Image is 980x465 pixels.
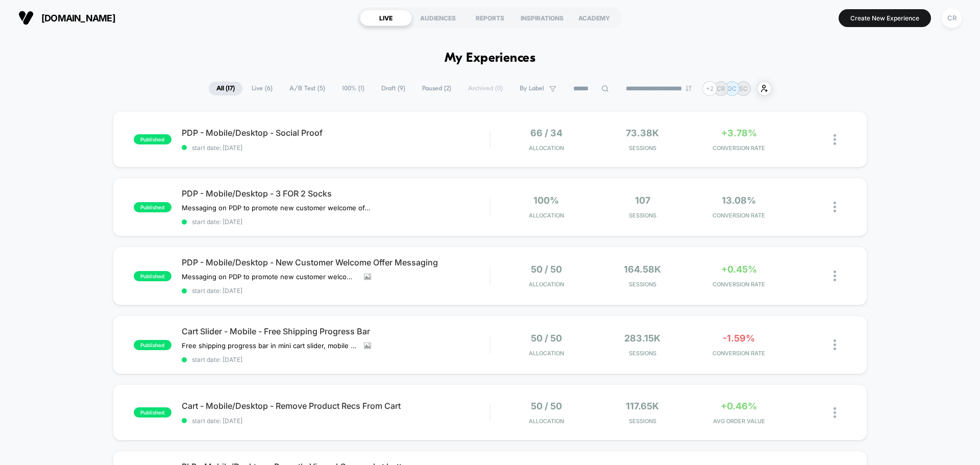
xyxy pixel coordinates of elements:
span: 283.15k [624,333,660,344]
div: CR [942,8,962,28]
span: -1.59% [723,333,755,344]
span: Draft ( 9 ) [374,82,413,95]
p: GC [727,85,737,92]
img: close [834,407,836,418]
span: 50 / 50 [531,264,562,275]
button: CR [939,8,965,29]
span: 164.58k [624,264,661,275]
span: Cart Slider - Mobile - Free Shipping Progress Bar [182,326,489,336]
span: 107 [635,195,650,206]
span: 13.08% [722,195,756,206]
span: start date: [DATE] [182,218,489,226]
h1: My Experiences [445,51,536,66]
span: By Label [520,85,544,92]
p: SC [739,85,748,92]
span: Sessions [597,281,689,288]
span: Allocation [529,281,564,288]
span: published [134,202,171,212]
span: 73.38k [626,128,659,138]
img: close [834,339,836,350]
span: 117.65k [626,401,659,411]
div: ACADEMY [568,10,620,26]
span: 100% [533,195,559,206]
div: LIVE [360,10,412,26]
span: PDP - Mobile/Desktop - New Customer Welcome Offer Messaging [182,257,489,267]
span: CONVERSION RATE [693,212,785,219]
span: Allocation [529,212,564,219]
span: Cart - Mobile/Desktop - Remove Product Recs From Cart [182,401,489,411]
span: 50 / 50 [531,333,562,344]
span: Allocation [529,144,564,152]
span: published [134,271,171,281]
span: +0.45% [721,264,757,275]
span: 66 / 34 [530,128,562,138]
div: REPORTS [464,10,516,26]
img: Visually logo [18,10,34,26]
span: Allocation [529,418,564,425]
img: close [834,271,836,281]
span: published [134,134,171,144]
span: published [134,407,171,418]
span: Free shipping progress bar in mini cart slider, mobile only [182,341,356,350]
span: start date: [DATE] [182,144,489,152]
button: Create New Experience [839,9,931,27]
span: Sessions [597,212,689,219]
span: [DOMAIN_NAME] [41,13,115,23]
div: INSPIRATIONS [516,10,568,26]
div: + 2 [702,81,717,96]
img: close [834,134,836,145]
p: CR [717,85,725,92]
span: Allocation [529,350,564,357]
img: close [834,202,836,212]
span: Live ( 6 ) [244,82,280,95]
span: Messaging on PDP to promote new customer welcome offer, this only shows to users who have not pur... [182,204,371,212]
span: All ( 17 ) [209,82,242,95]
span: Messaging on PDP to promote new customer welcome offer, this only shows to users who have not pur... [182,273,356,281]
img: end [685,85,692,91]
span: start date: [DATE] [182,417,489,425]
span: +3.78% [721,128,757,138]
span: start date: [DATE] [182,287,489,295]
span: Sessions [597,418,689,425]
span: CONVERSION RATE [693,144,785,152]
span: Paused ( 2 ) [414,82,459,95]
span: AVG ORDER VALUE [693,418,785,425]
span: published [134,340,171,350]
span: A/B Test ( 5 ) [282,82,333,95]
span: CONVERSION RATE [693,281,785,288]
span: 100% ( 1 ) [334,82,372,95]
span: start date: [DATE] [182,356,489,363]
span: 50 / 50 [531,401,562,411]
span: Sessions [597,144,689,152]
button: [DOMAIN_NAME] [15,10,118,26]
span: PDP - Mobile/Desktop - Social Proof [182,128,489,138]
span: Sessions [597,350,689,357]
span: PDP - Mobile/Desktop - 3 FOR 2 Socks [182,188,489,199]
span: CONVERSION RATE [693,350,785,357]
div: AUDIENCES [412,10,464,26]
span: +0.46% [721,401,757,411]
